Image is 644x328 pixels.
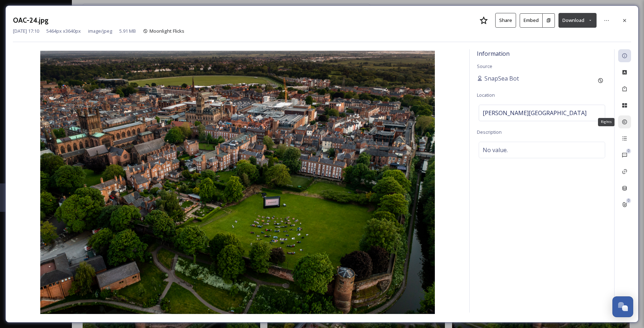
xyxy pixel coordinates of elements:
[46,28,81,35] span: 5464 px x 3640 px
[520,13,543,28] button: Embed
[477,50,510,58] span: Information
[119,28,136,35] span: 5.91 MB
[612,296,633,317] button: Open Chat
[483,109,586,117] span: [PERSON_NAME][GEOGRAPHIC_DATA]
[477,63,492,69] span: Source
[626,198,631,203] div: 0
[149,28,184,34] span: Moonlight Flicks
[13,28,39,35] span: [DATE] 17:10
[13,51,462,314] img: OAC-24.jpg
[483,146,508,154] span: No value.
[495,13,516,28] button: Share
[13,15,49,26] h3: OAC-24.jpg
[558,13,597,28] button: Download
[477,92,495,98] span: Location
[484,74,519,83] span: SnapSea Bot
[626,149,631,154] div: 0
[598,118,615,126] div: Rights
[88,28,112,35] span: image/jpeg
[477,129,502,135] span: Description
